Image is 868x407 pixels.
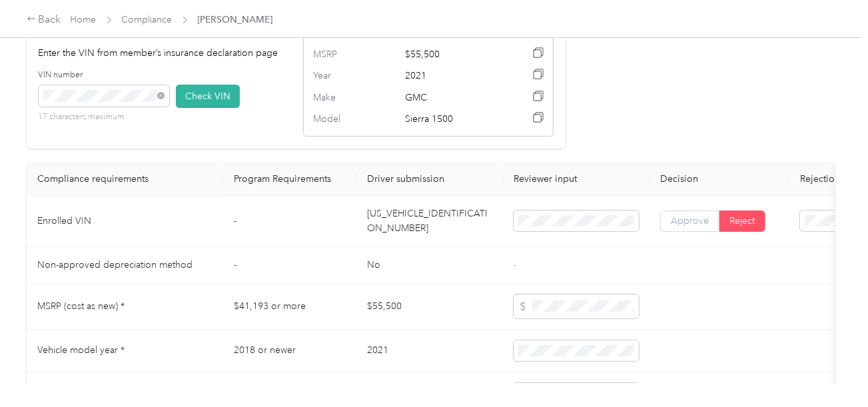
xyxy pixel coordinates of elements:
[671,215,709,226] span: Approve
[223,330,356,373] td: 2018 or newer
[356,247,503,284] td: No
[37,344,125,356] span: Vehicle model year *
[37,215,91,226] span: Enrolled VIN
[405,112,498,127] span: Sierra 1500
[356,163,503,196] th: Driver submission
[27,330,223,373] td: Vehicle model year *
[198,13,273,27] span: [PERSON_NAME]
[71,14,97,25] a: Home
[39,46,289,60] p: Enter the VIN from member’s insurance declaration page
[27,284,223,330] td: MSRP (cost as new) *
[223,196,356,247] td: -
[405,69,498,83] span: 2021
[39,111,169,123] p: 17 characters maximum
[356,284,503,330] td: $55,500
[650,163,789,196] th: Decision
[405,47,498,62] span: $55,500
[405,91,498,105] span: GMC
[729,215,755,226] span: Reject
[313,91,369,105] span: Make
[122,14,173,25] a: Compliance
[514,259,516,270] span: -
[27,247,223,284] td: Non-approved depreciation method
[37,259,193,270] span: Non-approved depreciation method
[223,247,356,284] td: -
[37,300,125,312] span: MSRP (cost as new) *
[223,284,356,330] td: $41,193 or more
[313,69,369,83] span: Year
[313,112,369,127] span: Model
[313,47,369,62] span: MSRP
[27,163,223,196] th: Compliance requirements
[27,12,61,28] div: Back
[39,69,169,81] label: VIN number
[356,330,503,373] td: 2021
[793,332,868,407] iframe: Everlance-gr Chat Button Frame
[223,163,356,196] th: Program Requirements
[356,196,503,247] td: [US_VEHICLE_IDENTIFICATION_NUMBER]
[27,196,223,247] td: Enrolled VIN
[176,85,240,108] button: Check VIN
[503,163,650,196] th: Reviewer input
